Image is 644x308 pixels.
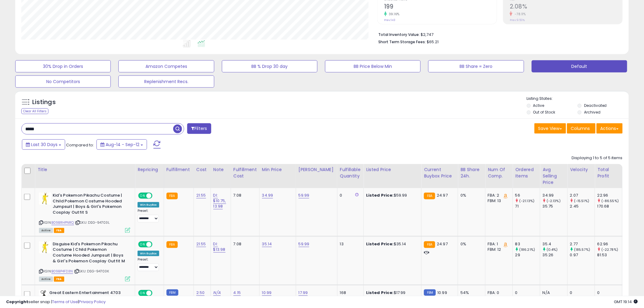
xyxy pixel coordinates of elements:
a: 21.55 [196,241,206,247]
a: 34.99 [262,192,273,198]
strong: Copyright [6,299,28,305]
div: 62.96 [597,241,622,247]
button: BB % Drop 30 day [222,60,317,72]
small: FBA [166,193,178,199]
small: (-21.13%) [519,198,534,203]
div: Title [37,166,132,173]
div: ASIN: [39,241,130,281]
b: Disguise Kid's Pokemon Pikachu Costume | Child Pokemon Costume Hooded Jumpsuit | Boys & Girl's Po... [53,241,127,265]
div: 0% [460,193,481,198]
div: 71 [515,204,540,209]
span: All listings currently available for purchase on Amazon [39,228,53,233]
div: 2.77 [570,241,595,247]
div: 7.08 [233,193,255,198]
small: FBM [166,289,178,296]
h2: 199 [384,3,497,11]
div: 7.08 [233,241,255,247]
div: FBM: 13 [488,198,508,204]
div: Listed Price [366,166,419,173]
a: 59.99 [299,241,310,247]
div: seller snap | | [6,299,106,305]
a: Terms of Use [52,299,78,305]
small: Prev: 143 [384,18,395,22]
button: Filters [187,123,211,134]
span: 24.97 [437,241,448,247]
div: Num of Comp. [488,166,510,179]
small: Prev: 9.50% [510,18,525,22]
span: 24.97 [437,192,448,198]
div: 2.45 [570,204,595,209]
a: B09BRHPNRQ [51,220,74,225]
div: 170.68 [597,204,622,209]
div: $59.99 [366,193,417,198]
a: 10.99 [262,290,272,296]
div: Win BuyBox [138,251,159,256]
a: DI: $13.98 [213,241,226,253]
b: Listed Price: [366,290,394,296]
a: N/A [213,290,221,296]
button: Default [532,60,627,72]
div: Note [213,166,228,173]
span: Aug-14 - Sep-12 [106,142,139,148]
span: 10.99 [437,290,447,296]
button: Last 30 Days [22,139,65,150]
div: Fulfillment Cost [233,166,257,179]
div: Fulfillable Quantity [340,166,361,179]
div: Cost [196,166,208,173]
span: Columns [571,125,590,131]
a: DI: $10.75, 13.98 [213,192,226,209]
b: Total Inventory Value: [378,32,420,37]
h2: 2.08% [510,3,622,11]
span: FBA [54,228,64,233]
a: 59.99 [299,192,310,198]
p: Listing States: [527,96,629,102]
button: Amazon Competes [118,60,214,72]
div: Win BuyBox [138,202,159,208]
button: 30% Drop in Orders [15,60,111,72]
small: (-86.55%) [601,198,619,203]
div: 2.07 [570,193,595,198]
span: | SKU: DSG-94703K [74,269,109,274]
b: Short Term Storage Fees: [378,39,426,44]
small: (-15.51%) [574,198,589,203]
span: OFF [152,242,161,247]
small: (-22.78%) [601,247,618,252]
small: FBA [424,193,435,199]
span: 2025-10-13 19:14 GMT [614,299,638,305]
span: | SKU: DSG-94703L [75,220,110,225]
a: 2.50 [196,290,205,296]
div: 0.97 [570,252,595,258]
div: Preset: [138,209,159,222]
div: 29 [515,252,540,258]
div: 35.26 [543,252,567,258]
div: $35.14 [366,241,417,247]
button: BB Share = Zero [428,60,524,72]
span: $65.21 [427,39,439,45]
a: 4.15 [233,290,241,296]
span: Last 30 Days [31,142,58,148]
button: Aug-14 - Sep-12 [96,139,147,150]
small: 39.16% [387,12,400,16]
small: (-2.13%) [547,198,561,203]
button: No Competitors [15,75,111,88]
div: Velocity [570,166,592,173]
img: 31XKzPdi8kL._SL40_.jpg [39,193,51,205]
div: FBA: 1 [488,241,508,247]
div: BB Share 24h. [460,166,483,179]
small: FBA [424,241,435,248]
b: Kid's Pokemon Pikachu Costume | Child Pokemon Costume Hooded Jumpsuit | Boys & Girl's Pokemon Cos... [53,193,127,217]
div: 35.75 [543,204,567,209]
div: FBA: 2 [488,193,508,198]
a: B09BP4FD3N [51,269,73,274]
label: Deactivated [584,103,607,108]
div: FBM: 12 [488,247,508,252]
div: ASIN: [39,193,130,232]
a: Privacy Policy [79,299,106,305]
button: BB Price Below Min [325,60,421,72]
div: Total Profit [597,166,620,179]
a: 21.55 [196,192,206,198]
button: Save View [534,123,566,134]
a: 35.14 [262,241,272,247]
div: 22.96 [597,193,622,198]
div: Clear All Filters [21,108,48,114]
